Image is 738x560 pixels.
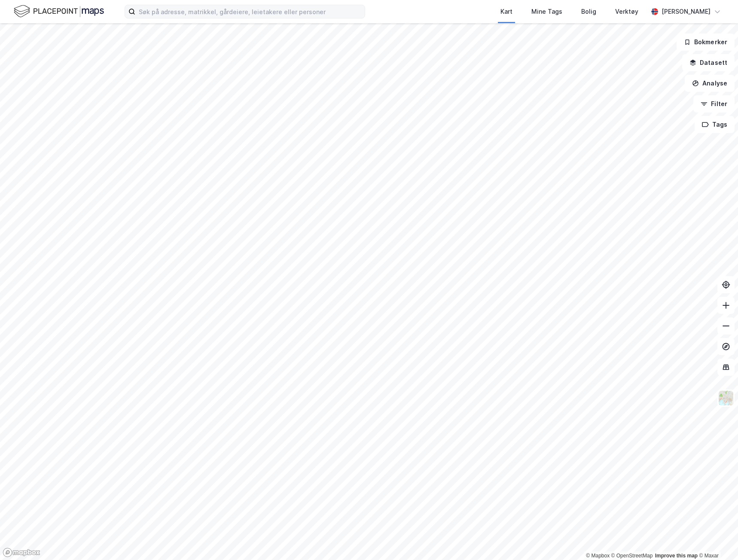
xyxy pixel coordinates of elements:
[695,519,738,560] div: Kontrollprogram for chat
[531,6,562,17] div: Mine Tags
[693,95,735,113] button: Filter
[3,548,40,557] a: Mapbox homepage
[718,390,734,406] img: Z
[677,33,735,51] button: Bokmerker
[695,519,738,560] iframe: Chat Widget
[695,116,735,133] button: Tags
[500,6,512,17] div: Kart
[655,553,698,559] a: Improve this map
[615,6,638,17] div: Verktøy
[581,6,596,17] div: Bolig
[14,4,104,19] img: logo.f888ab2527a4732fd821a326f86c7f29.svg
[135,5,365,18] input: Søk på adresse, matrikkel, gårdeiere, leietakere eller personer
[586,553,610,559] a: Mapbox
[662,6,711,17] div: [PERSON_NAME]
[685,75,735,92] button: Analyse
[682,54,735,71] button: Datasett
[611,553,653,559] a: OpenStreetMap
